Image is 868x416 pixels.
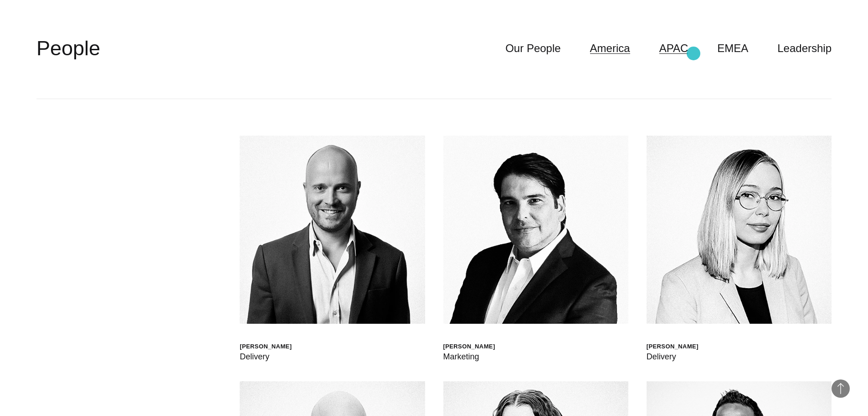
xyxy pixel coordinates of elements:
[647,350,699,363] div: Delivery
[240,342,292,350] div: [PERSON_NAME]
[443,136,628,324] img: Mauricio Sauma
[240,136,425,324] img: Nick Piper
[777,40,832,57] a: Leadership
[443,342,495,350] div: [PERSON_NAME]
[443,350,495,363] div: Marketing
[659,40,688,57] a: APAC
[647,136,832,324] img: Walt Drkula
[647,342,699,350] div: [PERSON_NAME]
[590,40,630,57] a: America
[505,40,560,57] a: Our People
[36,35,100,62] h2: People
[832,379,850,398] button: Back to Top
[717,40,748,57] a: EMEA
[240,350,292,363] div: Delivery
